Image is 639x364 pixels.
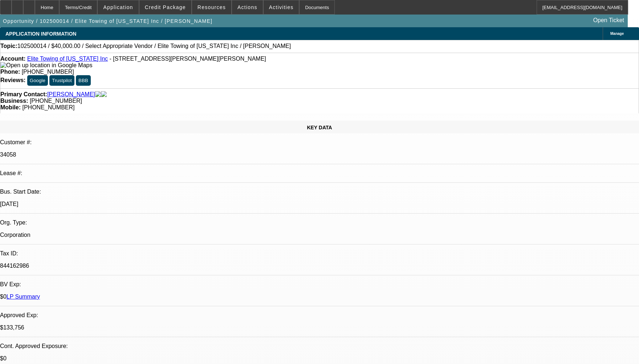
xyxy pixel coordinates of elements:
button: Credit Package [139,0,191,14]
span: Actions [237,4,257,10]
strong: Phone: [0,69,20,75]
strong: Topic: [0,43,17,49]
strong: Business: [0,98,28,104]
span: Activities [269,4,294,10]
a: View Google Maps [0,62,92,68]
span: Manage [610,32,624,36]
span: KEY DATA [307,125,332,130]
strong: Reviews: [0,77,25,83]
strong: Primary Contact: [0,91,47,98]
span: [PHONE_NUMBER] [22,104,74,110]
a: LP Summary [7,294,40,300]
button: Actions [232,0,263,14]
button: Trustpilot [49,75,74,86]
button: Google [27,75,48,86]
span: Opportunity / 102500014 / Elite Towing of [US_STATE] Inc / [PERSON_NAME] [3,18,212,24]
button: Resources [192,0,231,14]
strong: Mobile: [0,104,21,110]
a: Open Ticket [590,14,627,27]
span: [PHONE_NUMBER] [22,69,74,75]
span: Application [103,4,133,10]
a: Elite Towing of [US_STATE] Inc [27,56,108,62]
a: [PERSON_NAME] [47,91,95,98]
span: - [STREET_ADDRESS][PERSON_NAME][PERSON_NAME] [110,56,266,62]
span: Resources [198,4,226,10]
button: BBB [76,75,91,86]
span: APPLICATION INFORMATION [5,31,76,37]
button: Activities [264,0,299,14]
img: linkedin-icon.png [101,91,107,98]
span: Credit Package [145,4,186,10]
img: facebook-icon.png [95,91,101,98]
button: Application [98,0,138,14]
span: [PHONE_NUMBER] [30,98,82,104]
img: Open up location in Google Maps [0,62,92,69]
span: 102500014 / $40,000.00 / Select Appropriate Vendor / Elite Towing of [US_STATE] Inc / [PERSON_NAME] [17,43,291,49]
strong: Account: [0,56,25,62]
